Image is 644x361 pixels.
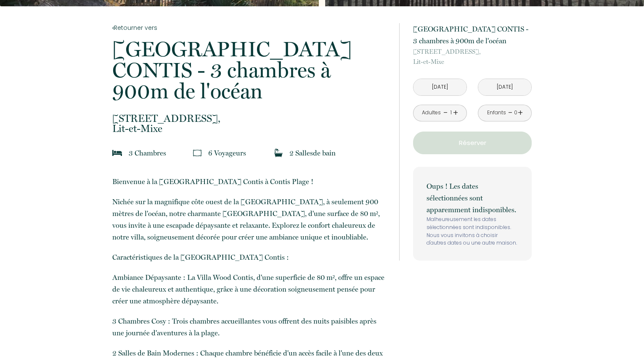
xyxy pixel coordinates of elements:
div: Adultes [422,109,441,117]
p: 6 Voyageur [208,147,246,159]
p: Bienvenue à la [GEOGRAPHIC_DATA] Contis à Contis Plage ! [112,176,388,187]
p: Réserver [416,138,529,148]
span: [STREET_ADDRESS], [112,113,388,124]
p: Nichée sur la magnifique côte ouest de la [GEOGRAPHIC_DATA], à seulement 900 mètres de l'océan, n... [112,196,388,243]
span: [STREET_ADDRESS], [413,47,532,57]
span: s [243,149,246,157]
p: 3 Chambre [129,147,166,159]
a: - [443,106,448,119]
p: 3 Chambres Cosy : Trois chambres accueillantes vous offrent des nuits paisibles après une journée... [112,315,388,339]
input: Départ [478,79,531,95]
span: s [310,149,313,157]
a: Retourner vers [112,23,388,32]
a: + [518,106,523,119]
p: [GEOGRAPHIC_DATA] CONTIS - 3 chambres à 900m de l'océan [112,39,388,102]
button: Réserver [413,132,532,154]
img: guests [193,149,201,157]
a: + [453,106,458,119]
span: s [163,149,166,157]
p: Lit-et-Mixe [112,113,388,134]
p: Malheureusement les dates sélectionnées sont indisponibles. Nous vous invitons à choisir d'autres... [427,216,518,247]
p: Lit-et-Mixe [413,47,532,67]
p: Ambiance Dépaysante : La Villa Wood Contis, d'une superficie de 80 m², offre un espace de vie cha... [112,271,388,307]
input: Arrivée [413,79,466,95]
p: Caractéristiques de la [GEOGRAPHIC_DATA] Contis : [112,251,388,263]
div: Enfants [487,109,506,117]
div: 1 [449,109,453,117]
a: - [508,106,513,119]
p: Oups ! Les dates sélectionnées sont apparemment indisponibles. [427,180,518,216]
p: 2 Salle de bain [289,147,336,159]
div: 0 [514,109,518,117]
p: [GEOGRAPHIC_DATA] CONTIS - 3 chambres à 900m de l'océan [413,23,532,47]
